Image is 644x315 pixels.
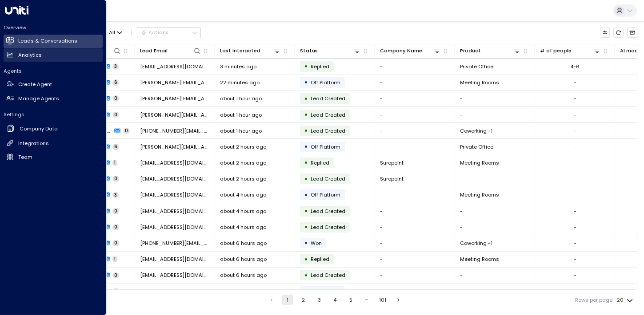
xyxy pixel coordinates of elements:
[375,123,455,138] td: -
[140,127,210,134] span: 4068718495@call.com
[627,28,637,38] button: Archived Leads
[330,295,340,305] button: Go to page 4
[574,111,576,118] div: -
[574,240,576,247] div: -
[220,191,266,198] span: about 4 hours ago
[4,150,103,164] a: Team
[575,296,613,304] label: Rows per page:
[304,157,308,169] div: •
[304,269,308,281] div: •
[20,125,58,133] h2: Company Data
[540,47,601,55] div: # of people
[311,175,345,182] span: Lead Created
[455,219,535,235] td: -
[380,159,404,166] span: Surepoint
[18,154,32,161] h2: Team
[304,141,308,153] div: •
[311,208,345,215] span: Lead Created
[300,47,318,55] div: Status
[220,208,266,215] span: about 4 hours ago
[220,79,260,86] span: 22 minutes ago
[304,125,308,137] div: •
[574,191,576,198] div: -
[311,127,345,134] span: Lead Created
[220,240,267,247] span: about 6 hours ago
[18,81,52,88] h2: Create Agent
[109,30,115,35] span: All
[4,24,103,31] h2: Overview
[112,79,119,86] span: 6
[311,63,329,70] span: Replied
[455,107,535,122] td: -
[570,63,580,70] div: 4-6
[375,235,455,251] td: -
[140,224,210,231] span: edanek@ntracts.com
[488,127,492,134] div: Private Office
[112,208,119,214] span: 0
[574,256,576,263] div: -
[460,127,487,134] span: Coworking
[220,272,267,279] span: about 6 hours ago
[455,203,535,219] td: -
[617,295,635,306] div: 20
[18,37,77,45] h2: Leads & Conversations
[140,95,210,102] span: alex.renner@paperlessparts.com
[304,253,308,265] div: •
[220,95,262,102] span: about 1 hour ago
[18,140,49,147] h2: Integrations
[18,51,42,59] h2: Analytics
[4,67,103,75] h2: Agents
[112,112,119,118] span: 0
[282,295,293,305] button: page 1
[460,256,499,263] span: Meeting Rooms
[393,295,404,305] button: Go to next page
[140,143,210,150] span: k.morris@neomaterials.com
[220,256,267,263] span: about 6 hours ago
[140,79,210,86] span: alex.renner@paperlessparts.com
[298,295,309,305] button: Go to page 2
[574,208,576,215] div: -
[220,47,281,55] div: Last Interacted
[375,252,455,267] td: -
[112,288,120,295] span: 13
[574,175,576,182] div: -
[304,221,308,233] div: •
[311,224,345,231] span: Lead Created
[311,159,329,166] span: Replied
[112,224,119,230] span: 0
[304,285,308,297] div: •
[460,143,493,150] span: Private Office
[460,63,493,70] span: Private Office
[345,295,356,305] button: Go to page 5
[123,128,130,134] span: 0
[574,272,576,279] div: -
[304,237,308,249] div: •
[460,240,487,247] span: Coworking
[140,175,210,182] span: jnawrocki@surepoint.com
[311,256,329,263] span: Replied
[620,47,641,55] div: AI mode
[140,208,210,215] span: edanek@ntracts.com
[574,95,576,102] div: -
[140,47,201,55] div: Lead Email
[137,27,201,38] div: Button group with a nested menu
[220,224,266,231] span: about 4 hours ago
[112,176,119,182] span: 0
[140,288,210,295] span: ashtonereed@gmail.com
[460,191,499,198] span: Meeting Rooms
[140,159,210,166] span: jnawrocki@surepoint.com
[455,171,535,187] td: -
[140,256,210,263] span: rrooth18@gmail.com
[220,175,266,182] span: about 2 hours ago
[540,47,572,55] div: # of people
[380,175,404,182] span: Surepoint
[112,63,119,70] span: 3
[220,63,256,70] span: 3 minutes ago
[4,78,103,91] a: Create Agent
[311,143,340,150] span: Off Platform
[488,240,492,247] div: Private Office
[304,93,308,105] div: •
[304,189,308,201] div: •
[311,79,340,86] span: Off Platform
[140,111,210,118] span: alex.renner@paperlessparts.com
